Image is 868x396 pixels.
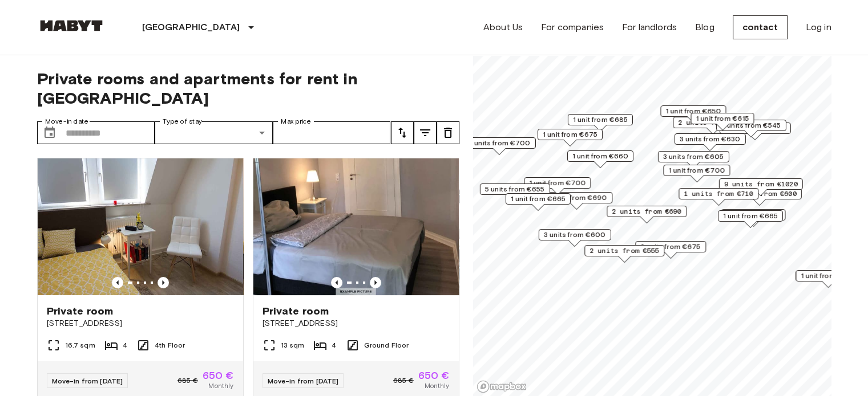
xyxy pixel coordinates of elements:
font: [STREET_ADDRESS] [47,319,122,328]
font: Monthly [208,381,233,390]
div: Map marker [657,151,729,169]
a: Blog [695,21,714,34]
font: For companies [541,22,604,32]
font: 1 unit from €685 [572,115,627,124]
font: Max price [281,117,312,125]
font: 650 € [418,369,450,382]
div: Map marker [717,210,782,228]
span: 1 units from €710 [684,189,753,199]
button: Previous image [331,277,342,288]
a: Log in [806,21,831,34]
font: 2 units from €675 [640,242,701,251]
font: 1 unit from €700 [668,166,725,174]
div: Map marker [719,123,790,140]
font: 3 units from €605 [663,152,724,161]
span: 9 units from €1020 [724,179,797,189]
font: 3 units from €630 [679,134,740,143]
font: sqm [80,341,95,349]
div: Map marker [537,129,602,146]
font: contact [742,22,778,32]
img: Marketing picture of unit DE-04-013-001-01HF [38,158,243,295]
font: Private room [263,305,329,317]
div: Map marker [673,117,753,134]
font: 1 unit from €675 [542,130,597,138]
div: Map marker [567,114,632,132]
font: For landlords [622,22,677,32]
a: For companies [541,21,604,34]
div: Map marker [660,105,726,123]
div: Map marker [479,183,550,201]
div: Map marker [796,270,860,288]
button: Previous image [158,277,169,288]
a: Mapbox logo [477,380,527,393]
div: Map marker [567,150,633,168]
div: Map marker [538,229,611,247]
font: [STREET_ADDRESS] [263,319,338,328]
div: Map marker [524,177,591,195]
div: Map marker [674,133,745,151]
font: Private room [47,305,114,317]
div: Map marker [540,192,612,210]
a: About Us [483,21,523,34]
a: contact [733,15,788,39]
div: Map marker [717,188,801,206]
font: 685 € [177,376,198,385]
font: 1 unit from €650 [665,107,721,115]
font: Move-in date [45,117,88,125]
font: 1 unit from €700 [529,178,586,187]
font: Blog [695,22,714,32]
font: 4th Floor [155,341,185,349]
font: 4 [332,341,336,349]
font: [GEOGRAPHIC_DATA] [142,22,240,32]
font: 1 unit from €655 [801,271,855,280]
div: Map marker [463,137,535,155]
font: 5 units from €690 [546,193,607,202]
font: Type of stay [163,117,202,125]
font: 2 units from €545 [721,121,781,129]
div: Map marker [679,188,758,206]
div: Map marker [584,245,664,263]
font: Private rooms and apartments for rent in [GEOGRAPHIC_DATA] [37,69,358,108]
font: 1 unit from €615 [696,114,749,123]
font: 13 [281,341,288,349]
font: sqm [289,341,304,349]
font: 685 € [393,376,414,385]
div: Map marker [691,113,754,130]
button: tune [414,121,437,144]
font: Move-in from [DATE] [268,377,339,385]
img: Marketing picture of unit DE-04-038-001-03HF [253,158,459,295]
font: Log in [806,22,831,32]
div: Map marker [716,120,786,137]
div: Map marker [635,241,706,259]
div: Map marker [607,206,687,223]
font: About Us [483,22,523,32]
button: Choose date [38,121,61,144]
font: 5 units from €655 [485,185,544,193]
img: Habyt [37,20,106,31]
a: For landlords [622,21,677,34]
div: Map marker [663,165,730,182]
font: 4 [123,341,127,349]
font: Ground Floor [364,341,409,349]
button: Previous image [112,277,123,288]
button: tune [391,121,414,144]
div: Map marker [721,209,785,227]
div: Map marker [505,193,570,211]
font: 3 units from €700 [468,138,530,147]
span: 2 units from €555 [590,246,659,256]
button: tune [437,121,459,144]
span: 2 units from €690 [612,206,681,217]
div: Map marker [718,178,802,196]
font: Monthly [424,381,449,390]
font: 16.7 [65,341,79,349]
button: Previous image [370,277,381,288]
font: 650 € [203,369,234,382]
font: 1 unit from €660 [572,152,628,160]
font: 3 units from €600 [543,230,605,239]
font: 1 unit from €665 [510,194,565,203]
font: Move-in from [DATE] [52,377,123,385]
font: 1 unit from €665 [722,211,777,220]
